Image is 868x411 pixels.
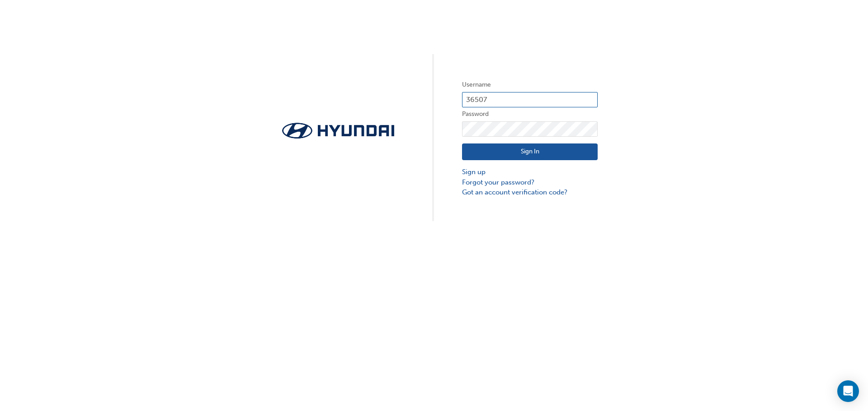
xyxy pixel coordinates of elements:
[462,177,598,188] a: Forgot your password?
[462,143,598,161] button: Sign In
[837,380,859,402] div: Open Intercom Messenger
[462,187,598,198] a: Got an account verification code?
[270,120,406,141] img: Trak
[462,92,598,107] input: Username
[462,79,598,90] label: Username
[462,167,598,177] a: Sign up
[462,109,598,120] label: Password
